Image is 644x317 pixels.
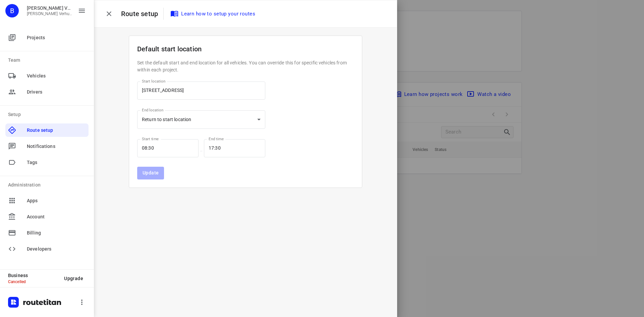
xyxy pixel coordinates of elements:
[169,8,258,20] a: Learn how to setup your routes
[27,11,72,16] p: Broers Verhuur
[27,229,86,236] span: Billing
[27,246,86,253] span: Developers
[8,181,89,189] p: Administration
[27,143,86,150] span: Notifications
[27,159,86,166] span: Tags
[27,127,86,134] span: Route setup
[172,9,255,18] span: Learn how to setup your routes
[8,279,26,284] span: Cancelled
[27,197,86,204] span: Apps
[27,213,86,220] span: Account
[27,34,86,41] span: Projects
[199,149,204,154] p: —
[8,111,89,118] p: Setup
[137,59,354,73] p: Set the default start and end location for all vehicles. You can override this for specific vehic...
[8,57,89,64] p: Team
[27,89,86,96] span: Drivers
[137,44,354,54] p: Default start location
[5,4,19,17] div: B
[27,5,72,11] p: Broers Verhuur
[8,273,59,278] p: Business
[64,276,83,281] span: Upgrade
[121,9,163,19] p: Route setup
[137,110,265,129] div: Return to start location
[27,72,86,80] span: Vehicles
